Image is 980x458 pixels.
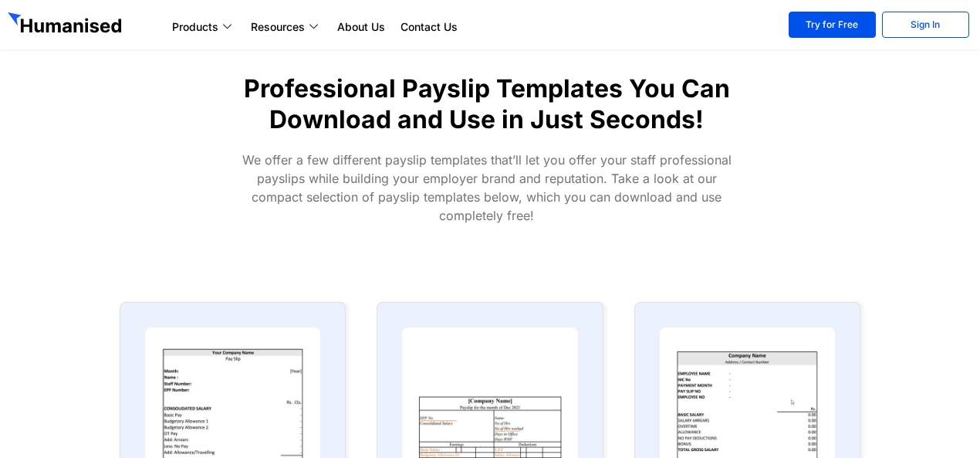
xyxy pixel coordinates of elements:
[232,151,742,225] p: We offer a few different payslip templates that’ll let you offer your staff professional payslips...
[882,12,969,38] a: Sign In
[393,18,465,36] a: Contact Us
[164,18,243,36] a: Products
[8,12,125,37] img: GetHumanised Logo
[243,18,329,36] a: Resources
[789,12,876,38] a: Try for Free
[215,73,759,135] h1: Professional Payslip Templates You Can Download and Use in Just Seconds!
[329,18,393,36] a: About Us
